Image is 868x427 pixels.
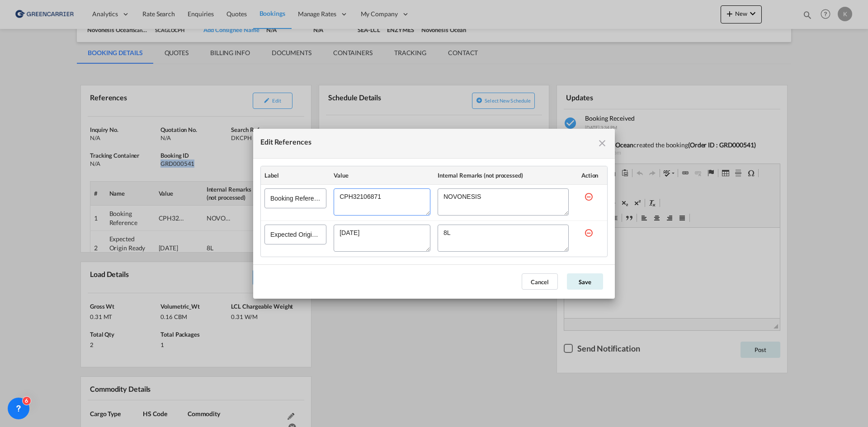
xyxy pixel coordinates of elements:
th: Action [572,166,607,185]
div: Edit References [260,136,311,151]
md-dialog: Edit References [253,129,615,299]
input: Expected Origin Ready Date [264,225,326,244]
th: Value [330,166,434,185]
md-icon: icon-close fg-AAA8AD cursor [597,138,608,149]
input: Booking Reference [264,188,326,208]
button: Save [567,273,603,290]
md-icon: icon-minus-circle-outline red-400-fg s20 cursor mr-5 [584,192,593,201]
th: Internal Remarks (not processed) [434,166,572,185]
body: Editor, editor8 [9,9,207,19]
button: Cancel [522,273,558,290]
md-icon: icon-minus-circle-outline red-400-fg s20 cursor mr-5 [584,228,593,237]
th: Label [261,166,330,185]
